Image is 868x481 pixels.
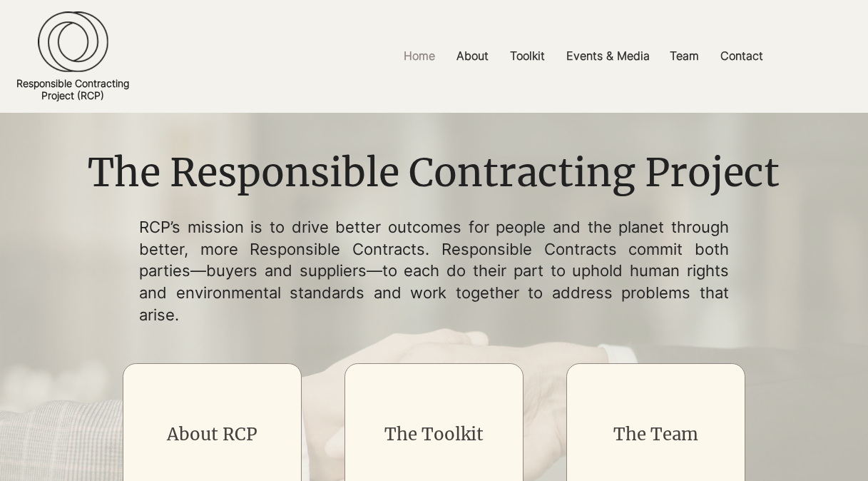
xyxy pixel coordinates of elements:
a: Home [393,40,446,72]
p: RCP’s mission is to drive better outcomes for people and the planet through better, more Responsi... [139,216,729,326]
a: About RCP [167,423,257,445]
p: Events & Media [559,40,657,72]
a: The Team [613,423,698,445]
a: The Toolkit [384,423,484,445]
p: Contact [713,40,770,72]
p: Toolkit [503,40,552,72]
a: Team [659,40,710,72]
a: About [446,40,499,72]
a: Contact [710,40,774,72]
p: About [449,40,496,72]
nav: Site [300,40,868,72]
h1: The Responsible Contracting Project [87,146,781,201]
p: Home [397,40,442,72]
a: Responsible ContractingProject (RCP) [16,77,129,101]
p: Team [663,40,706,72]
a: Events & Media [556,40,659,72]
a: Toolkit [499,40,556,72]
